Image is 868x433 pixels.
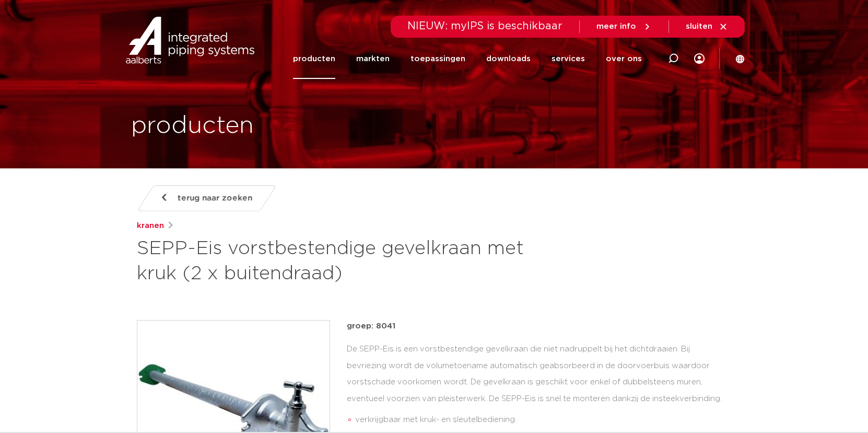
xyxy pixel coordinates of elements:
li: verkrijgbaar met kruk- en sleutelbediening. [355,412,731,428]
a: sluiten [686,22,728,31]
span: terug naar zoeken [178,190,252,207]
a: terug naar zoeken [137,185,277,211]
span: sluiten [686,22,712,30]
p: groep: 8041 [347,320,731,333]
span: meer info [596,22,636,30]
a: services [552,39,585,79]
h1: SEPP-Eis vorstbestendige gevelkraan met kruk (2 x buitendraad) [137,236,529,287]
h1: producten [131,109,254,143]
a: meer info [596,22,652,31]
a: over ons [606,39,642,79]
a: kranen [137,220,164,232]
nav: Menu [293,39,642,79]
a: markten [356,39,390,79]
a: toepassingen [410,39,465,79]
a: producten [293,39,335,79]
a: downloads [486,39,531,79]
span: NIEUW: myIPS is beschikbaar [407,21,562,31]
